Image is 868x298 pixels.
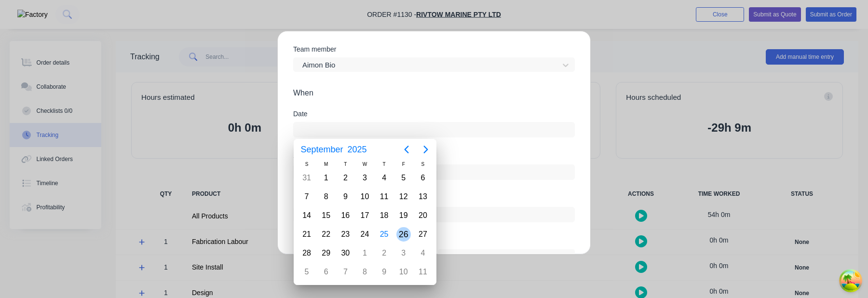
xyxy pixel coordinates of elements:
div: Start time [293,153,575,160]
div: T [375,160,394,168]
div: Friday, October 10, 2025 [396,265,411,279]
div: Saturday, September 20, 2025 [416,208,430,223]
div: M [316,160,336,168]
div: Hours worked [293,238,575,244]
div: Monday, September 15, 2025 [319,208,333,223]
div: Tuesday, September 23, 2025 [338,227,353,242]
div: Saturday, October 11, 2025 [416,265,430,279]
div: Tuesday, September 2, 2025 [338,171,353,185]
button: Previous page [397,140,416,159]
div: Saturday, September 13, 2025 [416,190,430,204]
div: Monday, September 22, 2025 [319,227,333,242]
div: Today, Thursday, September 25, 2025 [377,227,392,242]
div: S [413,160,433,168]
div: Tuesday, September 30, 2025 [338,246,353,260]
div: Thursday, September 18, 2025 [377,208,392,223]
div: Friday, September 5, 2025 [396,171,411,185]
div: Date [293,110,575,117]
div: Wednesday, September 24, 2025 [357,227,372,242]
input: 0 [438,250,455,264]
div: Thursday, October 2, 2025 [377,246,392,260]
div: Sunday, October 5, 2025 [299,265,314,279]
div: Sunday, September 21, 2025 [299,227,314,242]
button: September2025 [295,141,373,158]
div: Friday, September 26, 2025 [396,227,411,242]
div: Tuesday, October 7, 2025 [338,265,353,279]
div: Wednesday, October 8, 2025 [357,265,372,279]
span: When [293,87,575,99]
div: Sunday, September 28, 2025 [299,246,314,260]
div: Monday, September 29, 2025 [319,246,333,260]
div: Monday, October 6, 2025 [319,265,333,279]
div: Wednesday, September 3, 2025 [357,171,372,185]
label: minutes [458,252,574,264]
span: 2025 [345,141,369,158]
div: Saturday, September 27, 2025 [416,227,430,242]
div: T [336,160,355,168]
div: Wednesday, September 10, 2025 [357,190,372,204]
div: S [297,160,316,168]
div: W [355,160,374,168]
div: Tuesday, September 16, 2025 [338,208,353,223]
button: Next page [416,140,435,159]
div: Sunday, September 7, 2025 [299,190,314,204]
div: Friday, September 12, 2025 [396,190,411,204]
div: Monday, September 1, 2025 [319,171,333,185]
div: Thursday, September 11, 2025 [377,190,392,204]
div: Sunday, August 31, 2025 [299,171,314,185]
div: Tuesday, September 9, 2025 [338,190,353,204]
div: Team member [293,46,575,53]
div: Monday, September 8, 2025 [319,190,333,204]
div: Friday, October 3, 2025 [396,246,411,260]
div: Sunday, September 14, 2025 [299,208,314,223]
div: Wednesday, September 17, 2025 [357,208,372,223]
div: Finish time [293,195,575,202]
span: September [298,141,345,158]
div: Saturday, September 6, 2025 [416,171,430,185]
div: Friday, September 19, 2025 [396,208,411,223]
div: Saturday, October 4, 2025 [416,246,430,260]
div: Thursday, September 4, 2025 [377,171,392,185]
button: Open Tanstack query devtools [841,271,860,290]
div: Thursday, October 9, 2025 [377,265,392,279]
div: F [394,160,413,168]
div: Wednesday, October 1, 2025 [357,246,372,260]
